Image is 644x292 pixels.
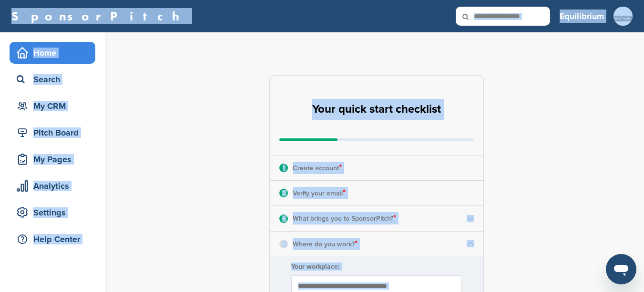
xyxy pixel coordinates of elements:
a: Analytics [10,175,95,197]
p: Where do you work? [293,238,358,250]
div: 3 [279,214,288,223]
a: Settings [10,202,95,224]
a: My Pages [10,148,95,170]
div: Search [14,71,95,88]
a: Home [10,42,95,64]
a: Pitch Board [10,122,95,144]
div: 2 [279,189,288,197]
a: Search [10,68,95,90]
div: My Pages [14,151,95,168]
h3: Equilibrium [560,10,604,23]
iframe: Button to launch messaging window [606,254,636,284]
img: Equilibrium consulting logo [613,7,633,30]
p: Create account [293,162,342,174]
p: Verify your email [293,187,346,199]
a: My CRM [10,95,95,117]
img: Checklist arrow 2 [467,215,474,222]
div: Help Center [14,231,95,248]
p: What brings you to SponsorPitch? [293,212,396,224]
a: Equilibrium [560,6,604,27]
a: Help Center [10,228,95,250]
img: Checklist arrow 1 [467,240,474,247]
div: Pitch Board [14,124,95,141]
div: 4 [279,240,288,248]
a: SponsorPitch [11,10,185,22]
div: 1 [279,164,288,172]
div: Settings [14,204,95,221]
div: Home [14,44,95,61]
label: Your workplace: [291,263,462,271]
h2: Your quick start checklist [312,99,441,120]
div: My CRM [14,97,95,115]
div: Analytics [14,177,95,195]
